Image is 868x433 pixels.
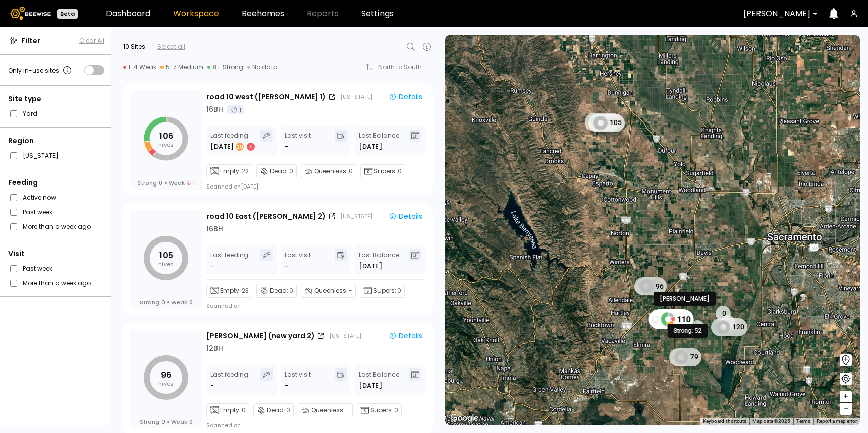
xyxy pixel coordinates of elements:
button: Clear All [79,36,104,45]
div: [DATE] [210,142,256,152]
span: 0 [161,299,165,306]
div: Queenless: [301,284,356,298]
label: Past week [23,207,52,217]
div: Last visit [285,368,311,391]
span: 0 [189,299,193,306]
div: Queenless: [298,403,353,417]
span: 0 [394,406,398,415]
div: Only in-use sites [8,64,73,76]
div: 0 [690,320,705,335]
label: More than a week ago [23,221,91,232]
span: 0 [159,179,162,187]
div: Supers: [357,403,402,417]
tspan: 105 [159,250,173,261]
div: [US_STATE] [329,332,361,340]
div: Strong Weak [137,179,195,187]
span: 0 [397,286,401,295]
label: Yard [23,108,37,119]
div: Queenless: [301,164,356,178]
div: - [210,261,215,271]
label: Past week [23,263,52,274]
span: [DATE] [359,261,382,271]
div: Beta [57,9,78,19]
div: No data [247,63,278,71]
a: Settings [361,10,394,18]
button: Details [385,211,426,222]
tspan: hives [158,260,174,268]
div: 8+ Strong [207,63,243,71]
span: 0 [349,167,353,176]
img: Beewise logo [10,7,51,20]
div: 1 [227,105,244,114]
div: Empty: [206,284,252,298]
div: Empty: [206,164,252,178]
div: Dead: [256,164,297,178]
span: Reports [307,10,339,18]
div: Last feeding [210,368,248,391]
div: Details [389,331,422,340]
div: North to South [378,64,429,70]
div: Feeding [8,177,104,188]
div: 120 [711,318,747,336]
div: [PERSON_NAME] (new yard 2) [206,331,315,341]
div: Last Balance [359,130,399,152]
div: road 10 west ([PERSON_NAME] 1) [206,92,326,102]
div: Last Balance [359,368,399,391]
tspan: 106 [159,130,173,142]
div: Select all [157,42,185,51]
span: – [843,403,849,415]
div: [US_STATE] [340,212,372,220]
span: 22 [242,167,249,176]
span: Map data ©2025 [752,418,790,424]
div: Dead: [256,284,297,298]
tspan: hives [158,380,174,388]
label: More than a week ago [23,278,91,288]
button: Details [385,330,426,341]
div: Strong Weak [140,418,193,425]
span: - [346,406,349,415]
tspan: hives [158,141,174,149]
div: Empty: [206,403,249,417]
span: + [843,390,849,403]
div: [US_STATE] [340,93,372,101]
span: 0 [242,406,246,415]
div: Dead: [253,403,294,417]
img: Google [448,412,481,425]
div: Details [389,92,422,101]
span: [DATE] [359,381,382,391]
button: Keyboard shortcuts [703,418,746,425]
a: Beehomes [242,10,284,18]
div: Scanned on [206,302,241,310]
div: 29 [236,143,244,151]
div: 16 BH [206,104,223,115]
tspan: 96 [161,369,171,381]
button: + [840,391,852,403]
div: Last feeding [210,249,248,271]
div: Region [8,136,104,146]
div: 16 BH [206,224,223,234]
div: Scanned on [DATE] [206,182,258,191]
div: Last visit [285,130,311,152]
div: Supers: [360,284,405,298]
div: - [210,381,215,391]
button: Details [385,91,426,102]
a: Dashboard [106,10,150,18]
span: - [349,286,352,295]
span: Filter [21,36,40,46]
div: 106 [585,112,621,131]
div: 10 Sites [123,42,145,51]
button: – [840,403,852,415]
span: 0 [189,418,193,425]
div: Visit [8,249,104,259]
div: [PERSON_NAME] [654,292,716,306]
a: Open this area in Google Maps (opens a new window) [448,412,481,425]
div: 1-4 Weak [123,63,156,71]
div: - [285,381,288,391]
div: 5-7 Medium [160,63,203,71]
div: 1 [247,143,255,151]
label: [US_STATE] [23,150,59,161]
div: road 10 East ([PERSON_NAME] 2) [206,211,326,222]
span: [DATE] [359,142,382,152]
span: 0 [398,167,402,176]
